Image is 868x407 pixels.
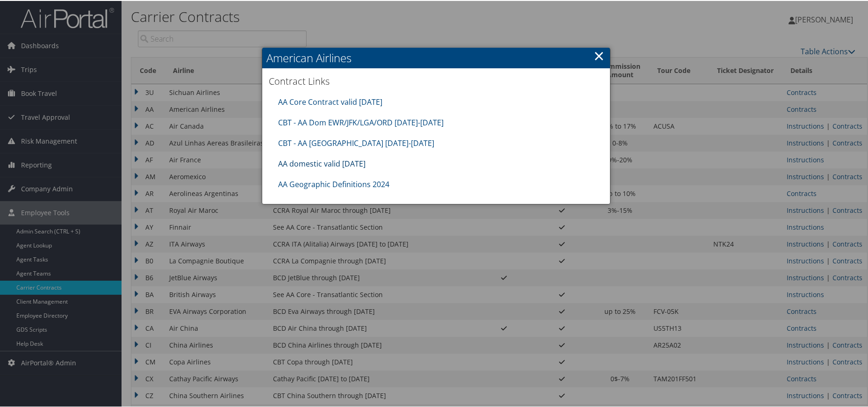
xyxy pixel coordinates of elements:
[279,96,383,106] a: AA Core Contract valid [DATE]
[262,47,610,67] h2: American Airlines
[279,116,444,127] a: CBT - AA Dom EWR/JFK/LGA/ORD [DATE]-[DATE]
[279,158,366,168] a: AA domestic valid [DATE]
[594,45,605,64] a: ×
[279,137,435,147] a: CBT - AA [GEOGRAPHIC_DATA] [DATE]-[DATE]
[279,178,390,189] a: AA Geographic Definitions 2024
[269,74,603,87] h3: Contract Links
